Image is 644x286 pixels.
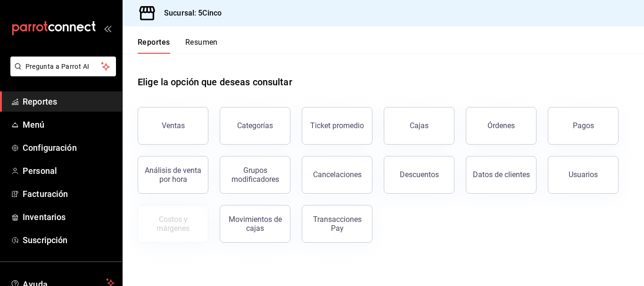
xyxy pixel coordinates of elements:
[104,25,111,32] button: open_drawer_menu
[220,205,290,243] button: Movimientos de cajas
[23,141,115,154] span: Configuración
[162,121,185,130] div: Ventas
[220,107,290,145] button: Categorías
[138,107,208,145] button: Ventas
[138,38,170,54] button: Reportes
[23,164,115,177] span: Personal
[400,170,439,179] div: Descuentos
[23,95,115,108] span: Reportes
[548,156,619,194] button: Usuarios
[226,166,284,184] div: Grupos modificadores
[144,215,202,233] div: Costos y márgenes
[487,121,515,130] div: Órdenes
[25,62,101,72] span: Pregunta a Parrot AI
[313,170,362,179] div: Cancelaciones
[23,118,115,131] span: Menú
[185,38,218,54] button: Resumen
[220,156,290,194] button: Grupos modificadores
[410,120,429,131] div: Cajas
[237,121,273,130] div: Categorías
[573,121,594,130] div: Pagos
[23,188,115,200] span: Facturación
[157,8,222,19] h3: Sucursal: 5Cinco
[548,107,619,145] button: Pagos
[310,121,364,130] div: Ticket promedio
[384,156,454,194] button: Descuentos
[569,170,598,179] div: Usuarios
[23,234,115,246] span: Suscripción
[302,156,372,194] button: Cancelaciones
[466,107,537,145] button: Órdenes
[23,211,115,223] span: Inventarios
[466,156,537,194] button: Datos de clientes
[138,75,292,89] h1: Elige la opción que deseas consultar
[384,107,454,145] a: Cajas
[302,107,372,145] button: Ticket promedio
[7,68,116,78] a: Pregunta a Parrot AI
[10,57,116,76] button: Pregunta a Parrot AI
[226,215,284,233] div: Movimientos de cajas
[473,170,530,179] div: Datos de clientes
[308,215,366,233] div: Transacciones Pay
[138,205,208,243] button: Contrata inventarios para ver este reporte
[138,38,218,54] div: navigation tabs
[144,166,202,184] div: Análisis de venta por hora
[302,205,372,243] button: Transacciones Pay
[138,156,208,194] button: Análisis de venta por hora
